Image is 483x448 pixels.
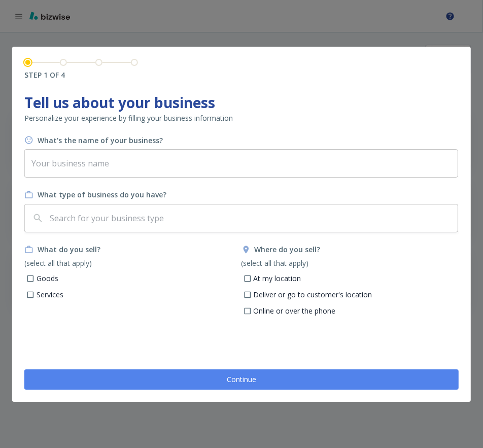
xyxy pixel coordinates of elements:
span: Continue [49,374,434,385]
p: Goods [37,273,58,284]
p: Services [37,290,63,300]
h6: STEP 1 OF 4 [24,70,138,80]
h6: What do you sell? [38,245,100,255]
h1: Tell us about your business [24,92,459,113]
p: Online or over the phone [253,306,335,316]
button: Continue [24,369,459,390]
input: Your business name [24,149,458,178]
p: At my location [253,273,301,284]
h6: What's the name of your business? [38,135,163,146]
p: (select all that apply) [24,258,241,268]
h6: What type of business do you have? [38,190,166,200]
p: Personalize your experience by filling your business information [24,113,459,123]
input: Search for your business type [48,209,454,228]
p: (select all that apply) [241,258,458,268]
h6: Where do you sell? [254,245,320,255]
p: Deliver or go to customer's location [253,290,372,300]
